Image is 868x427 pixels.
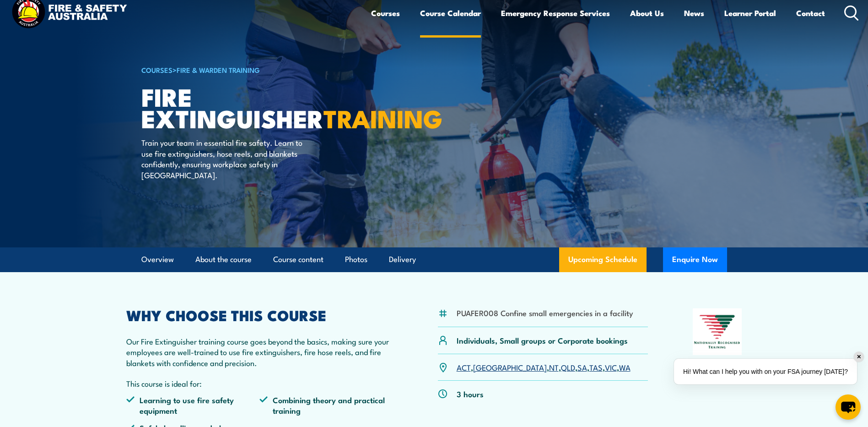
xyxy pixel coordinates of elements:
a: NT [549,361,559,372]
p: 3 hours [457,389,484,399]
li: Combining theory and practical training [259,394,393,416]
h6: > [141,64,367,75]
div: Hi! What can I help you with on your FSA journey [DATE]? [674,359,857,384]
p: Train your team in essential fire safety. Learn to use fire extinguishers, hose reels, and blanke... [141,137,308,180]
div: ✕ [854,352,864,362]
p: This course is ideal for: [126,378,394,389]
a: ACT [457,361,471,372]
button: chat-button [836,394,861,420]
a: Photos [345,247,367,272]
a: Courses [371,1,400,25]
p: , , , , , , , [457,362,631,372]
a: Course content [273,247,323,272]
a: Delivery [389,247,416,272]
a: WA [619,361,631,372]
a: QLD [561,361,575,372]
a: About the course [195,247,252,272]
p: Individuals, Small groups or Corporate bookings [457,335,628,345]
li: PUAFER008 Confine small emergencies in a facility [457,307,633,318]
a: About Us [630,1,664,25]
h2: WHY CHOOSE THIS COURSE [126,308,394,321]
a: Fire & Warden Training [177,65,260,75]
a: Course Calendar [420,1,481,25]
strong: TRAINING [323,99,442,137]
a: VIC [605,361,617,372]
li: Learning to use fire safety equipment [126,394,260,416]
a: SA [577,361,587,372]
a: Upcoming Schedule [559,247,647,272]
a: News [684,1,704,25]
a: Emergency Response Services [501,1,610,25]
a: Learner Portal [724,1,776,25]
a: COURSES [141,65,173,75]
button: Enquire Now [663,247,727,272]
a: [GEOGRAPHIC_DATA] [473,361,547,372]
a: Overview [141,247,174,272]
img: Nationally Recognised Training logo. [693,308,742,355]
p: Our Fire Extinguisher training course goes beyond the basics, making sure your employees are well... [126,336,394,368]
a: Contact [796,1,825,25]
a: TAS [589,361,603,372]
h1: Fire Extinguisher [141,86,367,128]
